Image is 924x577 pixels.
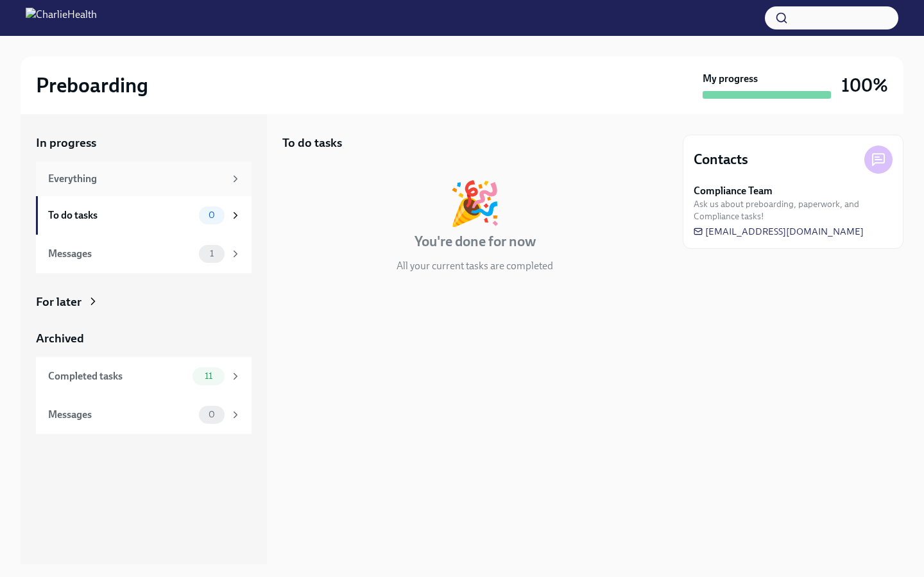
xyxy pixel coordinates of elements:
span: Ask us about preboarding, paperwork, and Compliance tasks! [694,198,893,222]
a: Archived [36,330,252,347]
span: 0 [201,210,223,220]
span: 11 [197,371,220,381]
div: 🎉 [449,182,501,224]
div: Messages [48,408,194,422]
h5: To do tasks [282,135,342,151]
a: Completed tasks11 [36,357,252,396]
span: 0 [201,410,223,419]
h2: Preboarding [36,72,148,98]
strong: Compliance Team [694,184,773,198]
div: To do tasks [48,208,194,222]
div: Everything [48,172,225,186]
div: Completed tasks [48,369,187,383]
p: All your current tasks are completed [397,259,553,273]
div: For later [36,294,81,310]
a: To do tasks0 [36,196,252,235]
a: Messages0 [36,396,252,434]
strong: My progress [703,72,758,86]
h3: 100% [841,74,888,97]
a: In progress [36,135,252,151]
h4: You're done for now [415,232,536,251]
a: Messages1 [36,235,252,273]
span: 1 [202,249,221,258]
a: [EMAIL_ADDRESS][DOMAIN_NAME] [694,225,864,238]
h4: Contacts [694,150,748,169]
a: Everything [36,162,252,196]
img: CharlieHealth [26,8,97,28]
a: For later [36,294,252,310]
div: Messages [48,247,194,261]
